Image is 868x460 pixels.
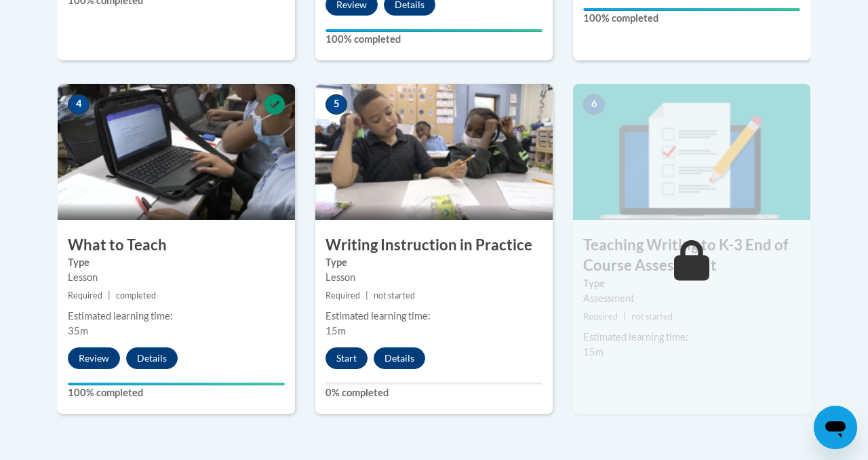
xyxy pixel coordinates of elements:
[583,330,800,345] div: Estimated learning time:
[325,94,347,115] span: 5
[325,309,542,324] div: Estimated learning time:
[325,325,346,337] span: 15m
[68,290,102,301] span: Required
[583,8,800,11] div: Your progress
[325,347,368,369] button: Start
[325,385,542,400] label: 0% completed
[573,235,810,277] h3: Teaching Writing to K-3 End of Course Assessment
[68,94,90,115] span: 4
[58,84,295,220] img: Course Image
[68,385,285,400] label: 100% completed
[68,347,120,369] button: Review
[126,347,178,369] button: Details
[814,406,857,449] iframe: Button to launch messaging window
[68,309,285,324] div: Estimated learning time:
[68,255,285,270] label: Type
[68,270,285,285] div: Lesson
[108,290,111,301] span: |
[315,235,553,256] h3: Writing Instruction in Practice
[366,290,368,301] span: |
[583,311,618,322] span: Required
[631,311,673,322] span: not started
[583,276,800,291] label: Type
[623,311,626,322] span: |
[583,346,604,358] span: 15m
[374,347,425,369] button: Details
[315,84,553,220] img: Course Image
[583,11,800,26] label: 100% completed
[325,290,360,301] span: Required
[583,291,800,306] div: Assessment
[325,32,542,47] label: 100% completed
[68,383,285,385] div: Your progress
[374,290,415,301] span: not started
[583,94,605,115] span: 6
[325,29,542,32] div: Your progress
[573,84,810,220] img: Course Image
[68,325,88,337] span: 35m
[325,255,542,270] label: Type
[325,270,542,285] div: Lesson
[58,235,295,256] h3: What to Teach
[116,290,156,301] span: completed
